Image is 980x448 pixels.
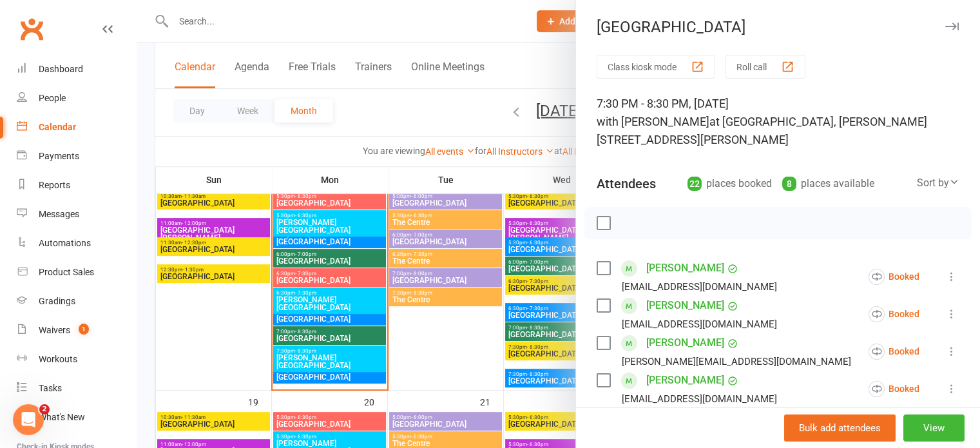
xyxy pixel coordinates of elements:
[39,383,62,393] div: Tasks
[687,177,702,191] div: 22
[39,180,70,190] div: Reports
[39,238,91,248] div: Automations
[646,333,724,353] a: [PERSON_NAME]
[39,354,77,364] div: Workouts
[39,151,79,161] div: Payments
[917,175,959,191] div: Sort by
[869,306,919,322] div: Booked
[17,374,136,403] a: Tasks
[784,414,896,442] button: Bulk add attendees
[869,269,919,285] div: Booked
[597,95,959,149] div: 7:30 PM - 8:30 PM, [DATE]
[17,55,136,84] a: Dashboard
[39,404,50,414] span: 2
[17,316,136,345] a: Waivers 1
[17,200,136,229] a: Messages
[17,258,136,287] a: Product Sales
[622,316,777,333] div: [EMAIL_ADDRESS][DOMAIN_NAME]
[869,344,919,360] div: Booked
[17,142,136,171] a: Payments
[15,13,48,45] a: Clubworx
[597,115,709,128] span: with [PERSON_NAME]
[17,229,136,258] a: Automations
[39,93,66,103] div: People
[39,64,83,74] div: Dashboard
[597,175,656,193] div: Attendees
[39,267,94,277] div: Product Sales
[17,345,136,374] a: Workouts
[39,122,76,132] div: Calendar
[622,391,777,407] div: [EMAIL_ADDRESS][DOMAIN_NAME]
[17,287,136,316] a: Gradings
[646,370,724,391] a: [PERSON_NAME]
[782,175,874,193] div: places available
[576,18,980,36] div: [GEOGRAPHIC_DATA]
[17,171,136,200] a: Reports
[39,325,70,335] div: Waivers
[17,403,136,432] a: What's New
[687,175,772,193] div: places booked
[782,177,796,191] div: 8
[597,115,927,146] span: at [GEOGRAPHIC_DATA], [PERSON_NAME][STREET_ADDRESS][PERSON_NAME]
[646,258,724,278] a: [PERSON_NAME]
[79,324,89,335] span: 1
[622,353,851,370] div: [PERSON_NAME][EMAIL_ADDRESS][DOMAIN_NAME]
[597,55,715,79] button: Class kiosk mode
[622,278,777,295] div: [EMAIL_ADDRESS][DOMAIN_NAME]
[17,113,136,142] a: Calendar
[17,84,136,113] a: People
[13,404,44,435] iframe: Intercom live chat
[39,296,75,306] div: Gradings
[725,55,805,79] button: Roll call
[646,295,724,316] a: [PERSON_NAME]
[903,414,965,442] button: View
[39,412,85,422] div: What's New
[869,381,919,397] div: Booked
[39,209,79,219] div: Messages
